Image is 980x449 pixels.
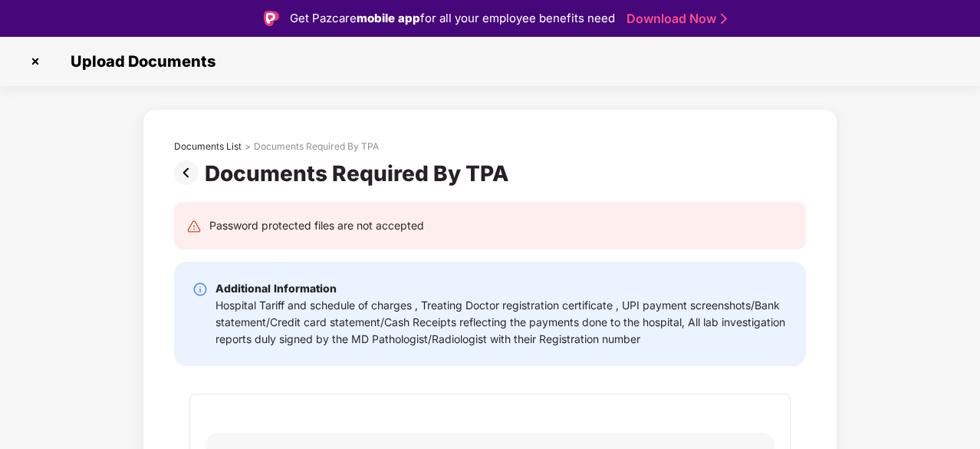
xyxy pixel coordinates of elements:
img: Logo [264,11,279,26]
strong: mobile app [357,11,420,25]
a: Download Now [626,11,722,27]
div: Documents List [174,140,242,153]
div: Get Pazcare for all your employee benefits need [290,9,615,28]
div: Password protected files are not accepted [209,217,424,234]
div: > [245,140,251,153]
div: Hospital Tariff and schedule of charges , Treating Doctor registration certificate , UPI payment ... [215,297,788,348]
b: Additional Information [215,282,337,295]
img: svg+xml;base64,PHN2ZyBpZD0iUHJldi0zMngzMiIgeG1sbnM9Imh0dHA6Ly93d3cudzMub3JnLzIwMDAvc3ZnIiB3aWR0aD... [174,160,205,185]
div: Documents Required By TPA [205,160,515,187]
div: Documents Required By TPA [254,140,379,153]
span: Upload Documents [55,52,223,71]
img: Stroke [721,11,727,27]
img: svg+xml;base64,PHN2ZyBpZD0iSW5mby0yMHgyMCIgeG1sbnM9Imh0dHA6Ly93d3cudzMub3JnLzIwMDAvc3ZnIiB3aWR0aD... [192,282,208,297]
img: svg+xml;base64,PHN2ZyB4bWxucz0iaHR0cDovL3d3dy53My5vcmcvMjAwMC9zdmciIHdpZHRoPSIyNCIgaGVpZ2h0PSIyNC... [186,219,202,234]
img: svg+xml;base64,PHN2ZyBpZD0iQ3Jvc3MtMzJ4MzIiIHhtbG5zPSJodHRwOi8vd3d3LnczLm9yZy8yMDAwL3N2ZyIgd2lkdG... [23,49,48,74]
